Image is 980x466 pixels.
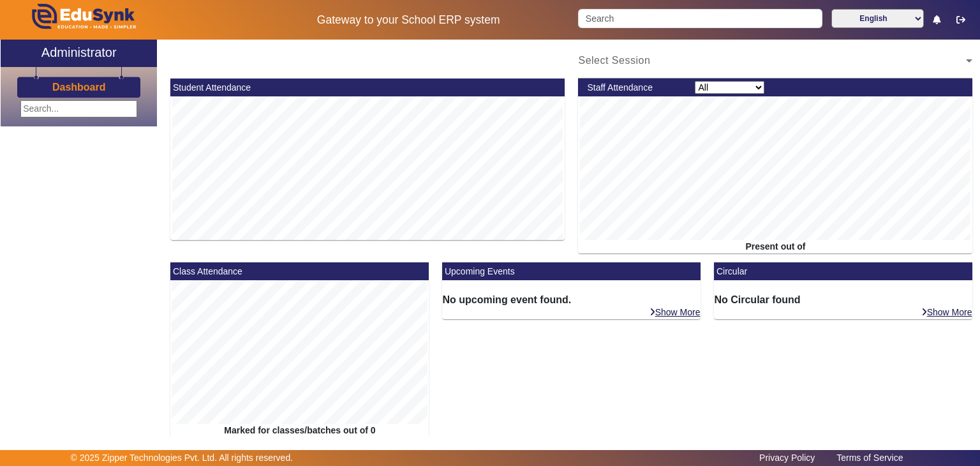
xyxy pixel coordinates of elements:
h3: Dashboard [52,81,106,93]
mat-card-header: Class Attendance [170,262,429,280]
div: Present out of [578,240,972,253]
div: Marked for classes/batches out of 0 [170,424,429,437]
a: Terms of Service [830,449,909,466]
a: Administrator [1,40,157,67]
p: © 2025 Zipper Technologies Pvt. Ltd. All rights reserved. [71,451,293,465]
mat-card-header: Circular [714,262,972,280]
input: Search... [20,100,137,117]
a: Show More [921,306,973,318]
span: Select Session [578,55,650,66]
a: Privacy Policy [753,449,821,466]
input: Search [578,9,822,28]
a: Show More [649,306,701,318]
h2: Administrator [41,45,117,60]
div: Staff Attendance [581,81,688,94]
h6: No Circular found [714,294,972,306]
a: Dashboard [52,80,107,94]
h6: No upcoming event found. [442,294,701,306]
mat-card-header: Student Attendance [170,79,565,96]
mat-card-header: Upcoming Events [442,262,701,280]
h5: Gateway to your School ERP system [252,13,565,27]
